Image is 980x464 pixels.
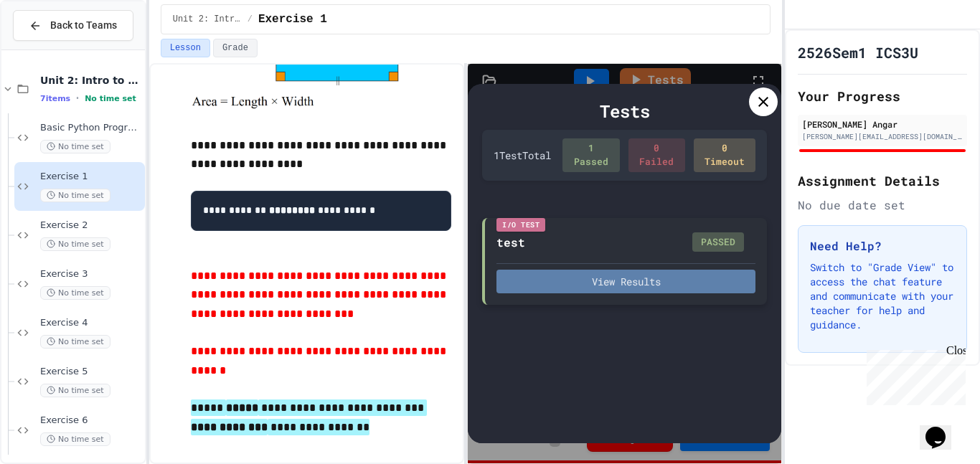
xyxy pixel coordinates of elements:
[173,14,242,25] span: Unit 2: Intro to Programming
[798,197,967,214] div: No due date set
[248,14,253,25] span: /
[40,432,110,446] span: No time set
[40,415,142,427] span: Exercise 6
[482,98,767,124] div: Tests
[798,86,967,106] h2: Your Progress
[628,138,685,172] div: 0 Failed
[562,138,619,172] div: 1 Passed
[40,74,142,87] span: Unit 2: Intro to Programming
[40,286,110,300] span: No time set
[6,6,99,91] div: Chat with us now!Close
[50,18,117,33] span: Back to Teams
[213,39,258,57] button: Grade
[496,234,525,251] div: test
[40,140,110,153] span: No time set
[40,268,142,280] span: Exercise 3
[40,219,142,232] span: Exercise 2
[76,93,79,104] span: •
[861,344,966,405] iframe: chat widget
[798,171,967,191] h2: Assignment Details
[692,232,744,252] div: PASSED
[258,11,327,28] span: Exercise 1
[496,270,755,293] button: View Results
[40,122,142,134] span: Basic Python Program
[85,94,136,103] span: No time set
[920,407,966,450] iframe: chat widget
[802,131,963,142] div: [PERSON_NAME][EMAIL_ADDRESS][DOMAIN_NAME]
[40,335,110,349] span: No time set
[40,189,110,202] span: No time set
[40,171,142,183] span: Exercise 1
[40,237,110,251] span: No time set
[810,260,955,332] p: Switch to "Grade View" to access the chat feature and communicate with your teacher for help and ...
[40,384,110,397] span: No time set
[13,10,133,41] button: Back to Teams
[802,118,963,131] div: [PERSON_NAME] Angar
[40,317,142,329] span: Exercise 4
[494,148,551,163] div: 1 Test Total
[810,237,955,255] h3: Need Help?
[161,39,210,57] button: Lesson
[694,138,755,172] div: 0 Timeout
[798,42,918,62] h1: 2526Sem1 ICS3U
[496,218,545,232] div: I/O Test
[40,366,142,378] span: Exercise 5
[40,94,70,103] span: 7 items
